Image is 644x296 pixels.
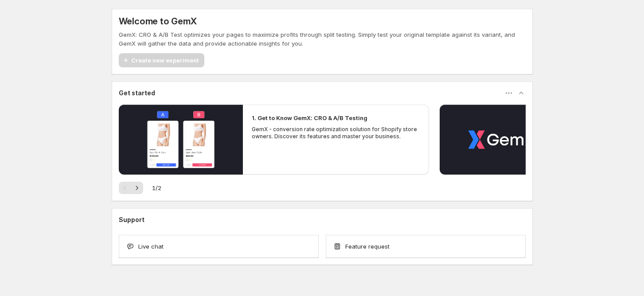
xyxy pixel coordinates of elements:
[119,215,144,224] h3: Support
[119,89,155,97] h3: Get started
[119,16,197,27] h5: Welcome to GemX
[119,30,526,48] p: GemX: CRO & A/B Test optimizes your pages to maximize profits through split testing. Simply test ...
[252,126,420,140] p: GemX - conversion rate optimization solution for Shopify store owners. Discover its features and ...
[345,242,390,251] span: Feature request
[252,113,367,122] h2: 1. Get to Know GemX: CRO & A/B Testing
[152,183,161,192] span: 1 / 2
[138,242,164,251] span: Live chat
